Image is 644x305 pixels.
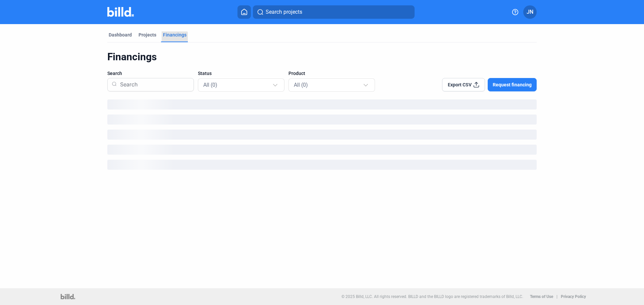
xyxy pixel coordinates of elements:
[341,294,523,299] p: © 2025 Billd, LLC. All rights reserved. BILLD and the BILLD logo are registered trademarks of Bil...
[107,51,537,63] div: Financings
[139,31,156,38] div: Projects
[107,7,134,17] img: Billd Company Logo
[107,70,122,77] span: Search
[561,294,586,299] b: Privacy Policy
[448,81,472,88] span: Export CSV
[109,31,132,38] div: Dashboard
[117,76,190,93] input: Search
[107,115,537,125] div: loading
[61,294,75,299] img: logo
[288,70,305,77] span: Product
[107,160,537,170] div: loading
[493,81,532,88] span: Request financing
[527,8,533,16] span: JN
[294,82,308,88] span: All (0)
[266,8,302,16] span: Search projects
[523,5,537,19] button: JN
[107,145,537,155] div: loading
[530,294,553,299] b: Terms of Use
[253,5,415,19] button: Search projects
[198,70,212,77] span: Status
[107,99,537,109] div: loading
[163,31,186,38] div: Financings
[488,78,537,91] button: Request financing
[556,294,557,299] p: |
[203,82,217,88] span: All (0)
[107,130,537,140] div: loading
[442,78,485,91] button: Export CSV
